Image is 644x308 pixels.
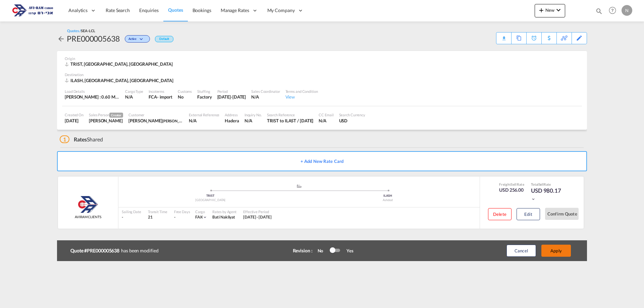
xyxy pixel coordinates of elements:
[74,136,87,142] span: Rates
[212,214,235,220] span: Bati Nakliyat
[60,136,103,143] div: Shared
[251,89,280,94] div: Sales Coordinator
[537,7,562,13] span: New
[267,7,295,14] span: My Company
[319,112,333,117] div: CC Email
[193,7,211,13] span: Bookings
[595,7,603,15] md-icon: icon-magnify
[60,135,69,143] span: 1
[189,118,219,124] div: N/A
[225,112,239,117] div: Address
[65,112,84,117] div: Created On
[139,7,159,13] span: Enquiries
[622,5,632,16] div: N
[125,94,143,100] div: N/A
[125,35,150,43] div: Change Status Here
[217,94,246,100] div: 30 Sep 2025
[285,89,318,94] div: Terms and Condition
[67,28,95,33] div: Quotes /SEA-LCL
[314,248,330,254] div: No
[243,214,272,220] span: [DATE] - [DATE]
[89,118,123,124] div: NADAV SHAHAR
[174,209,190,214] div: Free Days
[65,89,120,94] div: Load Details
[128,112,183,117] div: Customer
[245,118,262,124] div: N/A
[212,214,236,220] div: Bati Nakliyat
[128,37,138,43] span: Active
[70,246,272,256] div: has been modified
[149,89,172,94] div: Incoterms
[189,112,219,117] div: External Reference
[197,94,212,100] div: Factory Stuffing
[89,112,123,118] div: Sales Person
[157,94,172,100] div: - import
[195,214,203,220] span: FAK
[531,187,565,203] div: USD 980.17
[267,112,314,117] div: Search Reference
[174,214,175,220] div: -
[65,61,174,67] div: TRIST, Istanbul, Asia Pacific
[245,112,262,117] div: Inquiry No.
[148,209,167,214] div: Transit Time
[122,194,299,198] div: TRIST
[106,7,130,13] span: Rate Search
[535,4,565,17] button: icon-plus 400-fgNewicon-chevron-down
[195,209,208,214] div: Cargo
[499,187,524,193] div: USD 256.00
[339,112,366,117] div: Search Currency
[537,6,545,14] md-icon: icon-plus 400-fg
[595,7,603,17] div: icon-magnify
[81,28,95,33] span: SEA-LCL
[285,94,318,100] div: View
[125,89,143,94] div: Cargo Type
[70,247,121,254] b: Quote #PRE000005638
[67,33,120,44] div: PRE000005638
[178,89,192,94] div: Customs
[57,35,65,43] md-icon: icon-arrow-left
[500,33,508,39] div: Quote PDF is not available at this time
[122,198,299,202] div: [GEOGRAPHIC_DATA]
[539,182,544,186] span: Sell
[267,118,314,124] div: TRIST to ILAST / 10 Sep 2025
[78,196,98,213] img: Aviram
[517,208,540,220] button: Edit
[293,247,313,254] div: Revision :
[155,36,173,42] div: Default
[295,184,303,188] md-icon: assets/icons/custom/ship-fill.svg
[65,77,175,83] div: ILASH, Ashdod, Middle East
[57,151,587,171] button: + Add New Rate Card
[545,208,579,220] button: Confirm Quote
[138,38,146,41] md-icon: icon-chevron-down
[607,5,618,16] span: Help
[499,182,524,187] div: Freight Rate
[68,7,88,14] span: Analytics
[251,94,280,100] div: N/A
[148,214,167,220] div: 21
[65,72,579,77] div: Destination
[607,5,622,17] div: Help
[120,33,152,44] div: Change Status Here
[225,118,239,124] div: Hadera
[10,3,55,18] img: 166978e0a5f911edb4280f3c7a976193.png
[57,33,67,44] div: icon-arrow-left
[339,118,366,124] div: USD
[531,182,565,187] div: Total Rate
[162,118,191,123] span: [PERSON_NAME]
[197,89,212,94] div: Stuffing
[178,94,192,100] div: No
[221,7,249,14] span: Manage Rates
[243,214,272,220] div: 01 Sep 2025 - 30 Sep 2025
[122,209,141,214] div: Sailing Date
[500,34,508,39] md-icon: icon-download
[299,194,477,198] div: ILASH
[340,248,354,254] div: Yes
[122,214,141,220] div: -
[149,94,157,100] div: FCA
[212,209,236,214] div: Rates by Agent
[70,61,173,67] span: TRIST, [GEOGRAPHIC_DATA], [GEOGRAPHIC_DATA]
[488,208,512,220] button: Delete
[203,215,207,220] md-icon: icon-chevron-down
[128,118,183,124] div: Moshe Simian
[554,6,562,14] md-icon: icon-chevron-down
